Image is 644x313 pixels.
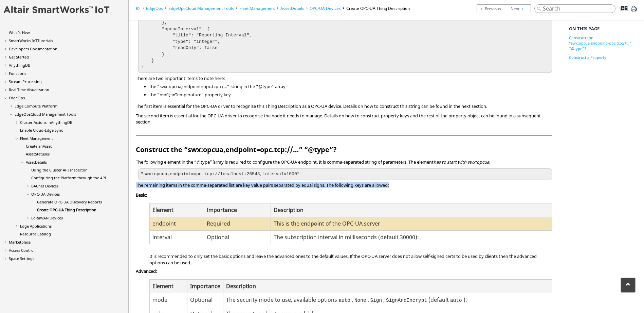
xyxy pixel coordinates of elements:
span: Asset [280,5,291,11]
a: Edge Compute Platform [15,103,57,109]
a: Real Time Visualization [9,87,49,92]
a: AssetStatuses [26,151,50,156]
a: EdgeOpsCloud Management Tools [15,112,76,117]
a: Create OPC-UA Thing Description [37,207,96,212]
a: Construct the “swx:opcua,endpoint=opc.tcp://…” “@type”? [562,34,641,53]
a: AnythingDB [9,63,30,68]
a: Create OPC-UA Thing Description [346,5,410,11]
code: "swx:opcua,endpoint=opc.tcp://localhost:26543,interval=1000" [141,171,299,177]
a: EdgeOpsCloud Management Tools [168,5,234,11]
code: None [353,297,368,304]
p: The second item is essential for the OPC-UA driver to recognise the node it needs to manage. Deta... [136,113,552,125]
a: Generate OPC-UA Discovery Reports [480,5,501,12]
td: This is the endpoint of the OPC-UA server [271,217,552,231]
th: Description [223,280,559,293]
a: Configuring the Platform through the API [31,175,106,180]
a: Create anAsset [26,144,52,149]
a: Stream Processing [9,79,42,84]
span: AnythingDB [51,120,72,125]
a: EdgeOps [9,95,25,100]
dt: Basic: [136,192,552,200]
th: Description [271,203,552,217]
div: There are two important items to note here: [136,75,552,100]
span: EdgeOps [168,5,185,11]
a: OPC-UA Devices [31,192,60,197]
td: interval [150,230,204,244]
li: the “ns=1;s=Temperature” property key [149,92,552,100]
code: SignAndEncrypt [385,297,428,304]
a: Fleet Management [20,136,53,141]
a: EdgeOps [146,5,163,11]
a: Fleet Management [239,5,275,11]
a: Generate OPC-UA Discovery Reports [477,4,504,13]
a: LoRaWAN Devices [504,4,534,13]
a: Marketplace [9,240,31,245]
p: The first item is essential for the OPC-UA driver to recognise this Thing Description as a OPC-UA... [136,103,552,109]
td: Optional [204,230,271,244]
p: ON THIS PAGE [562,26,641,33]
a: LoRaWAN Devices [31,215,63,220]
a: Print this page [630,8,638,14]
a: Index [615,11,629,17]
a: Developers Documentation [9,46,57,51]
a: Resource Catalog [20,231,51,236]
span: Asset [43,144,52,149]
em: has to start with swx:opcua [434,159,489,165]
li: the “swx:opcua,endpoint=opc.tcp://…” string in the “@type” array [149,83,552,92]
a: Cluster Actions inAnythingDB [20,120,72,125]
h2: Construct the “swx:opcua,endpoint=opc.tcp://…” “@type”? [136,124,552,157]
th: Element [150,203,204,217]
p: The remaining items in the comma-separated list are key value pairs separated by equal signs. The... [136,182,552,188]
a: Space Settings [9,256,34,261]
a: SmartWorks IoTTutorials [9,38,53,43]
input: Search [534,4,615,13]
p: The following element in the “@type”` array is required to configure the OPC-UA endpoint. It is c... [136,159,552,165]
a: Using the Cluster API Inspector [31,167,87,172]
td: Required [204,217,271,231]
a: BACnet Devices [31,183,58,188]
span: Asset [26,160,35,165]
a: Enable Cloud-Edge Sync [20,128,63,133]
td: Optional [187,293,223,307]
td: endpoint [150,217,204,231]
dt: Advanced: [136,268,552,276]
a: LoRaWAN Devices [511,5,524,12]
td: mode [150,293,187,307]
code: Sign [369,297,384,304]
a: OPC-UA Devices [310,5,341,11]
a: Edge Applications [20,224,52,229]
td: The subscription interval in milliseconds (default 30000): [271,230,552,244]
a: What's New [9,30,30,35]
a: Access Control [9,248,35,253]
code: auto [449,297,463,304]
a: Functions [9,71,26,76]
span: Asset [26,151,35,156]
a: Construct a Property [562,53,641,62]
span: SmartWorks IoT [9,38,37,43]
th: Importance [204,203,271,217]
a: AssetDetails [26,160,47,165]
code: auto [337,297,352,304]
th: Element [150,280,187,293]
a: Generate OPC-UA Discovery Reports [37,199,102,204]
dd: It is recommended to only set the basic options and leave the advanced ones to the default values... [149,253,552,266]
th: Importance [187,280,223,293]
span: EdgeOps [15,112,31,117]
td: The security mode to use, available options , , , (default ). [223,293,559,307]
a: Get Started [9,54,29,60]
a: AssetDetails [280,5,304,11]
